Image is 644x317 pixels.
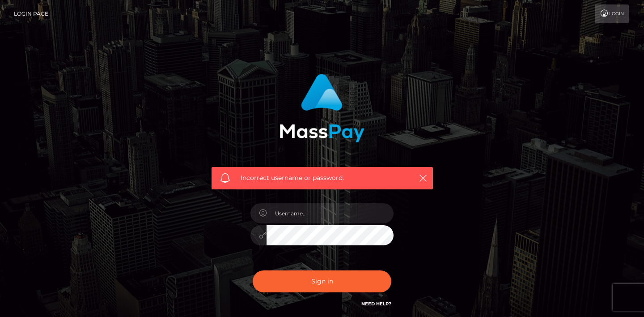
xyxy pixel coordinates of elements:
[361,301,391,307] a: Need Help?
[280,74,364,142] img: MassPay Login
[253,270,391,292] button: Sign in
[14,4,48,23] a: Login Page
[241,173,404,183] span: Incorrect username or password.
[267,203,394,223] input: Username...
[595,4,629,23] a: Login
